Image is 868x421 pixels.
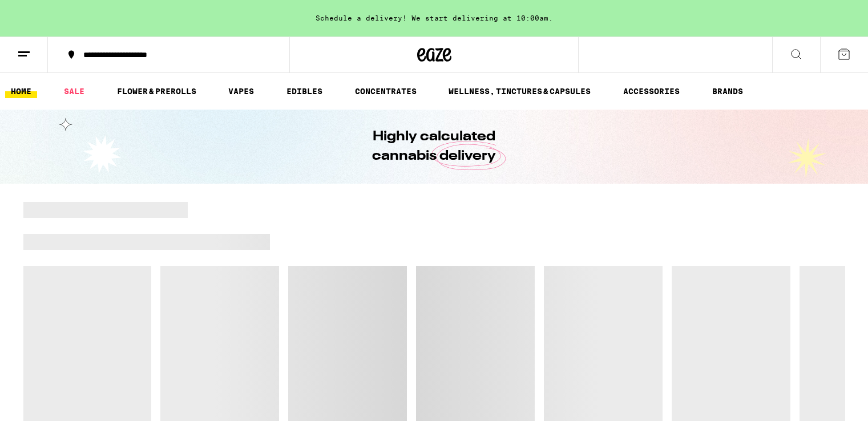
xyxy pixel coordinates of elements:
h1: Highly calculated cannabis delivery [340,127,528,166]
a: FLOWER & PREROLLS [111,84,202,98]
a: CONCENTRATES [349,84,422,98]
a: BRANDS [706,84,749,98]
a: EDIBLES [281,84,328,98]
a: SALE [58,84,90,98]
a: WELLNESS, TINCTURES & CAPSULES [443,84,596,98]
a: ACCESSORIES [617,84,685,98]
a: VAPES [223,84,260,98]
a: HOME [5,84,37,98]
